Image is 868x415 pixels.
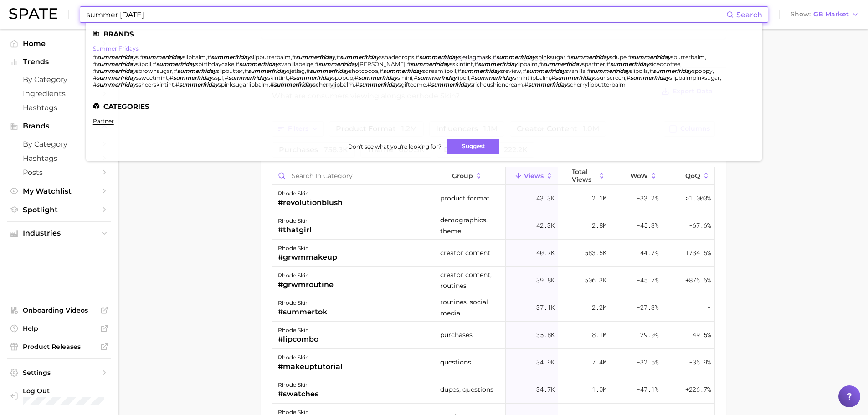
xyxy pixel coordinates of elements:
[278,188,343,199] div: rhode skin
[93,74,97,81] span: #
[359,81,398,88] em: summerfriday
[637,357,658,368] span: -32.5%
[458,54,491,61] span: sjetlagmask
[272,212,714,240] button: rhode skin#thatgirldemographics, theme42.3k2.8m-45.3%-67.6%
[212,74,223,81] span: sspf
[707,302,711,313] span: -
[398,81,426,88] span: sgiftedme
[649,61,680,67] span: sicedcoffee
[136,54,139,61] span: s
[437,167,506,185] button: group
[93,54,97,61] span: #
[358,74,397,81] em: summerfriday
[136,61,151,67] span: slipoil
[536,275,555,286] span: 39.8k
[526,67,565,74] em: summerfriday
[278,252,337,263] div: #grwmmakeup
[332,74,353,81] span: spopup
[591,67,630,74] em: summerfriday
[7,303,111,317] a: Onboarding Videos
[592,357,606,368] span: 7.4m
[278,243,337,254] div: rhode skin
[174,67,177,74] span: #
[93,102,755,110] li: Categories
[140,54,144,61] span: #
[173,74,212,81] em: summerfriday
[585,275,606,286] span: 506.3k
[169,74,173,81] span: #
[555,74,594,81] em: summerfriday
[278,297,327,308] div: rhode skin
[23,39,96,48] span: Home
[216,67,243,74] span: slipbutter
[23,58,96,66] span: Trends
[278,361,343,372] div: #makeuptutorial
[689,357,711,368] span: -36.9%
[278,61,313,67] span: svanillabeige
[313,81,354,88] span: scherrylipbalm
[97,67,136,74] em: summerfriday
[539,61,543,67] span: #
[431,81,470,88] em: summerfriday
[354,74,358,81] span: #
[93,45,139,52] a: summer fridays
[7,366,111,379] a: Settings
[474,74,514,81] em: summerfriday
[379,54,414,61] span: sshadedrops
[153,61,156,67] span: #
[278,389,318,400] div: #swatches
[336,54,340,61] span: #
[287,67,305,74] span: sjetlag
[179,81,218,88] em: summerfriday
[594,74,625,81] span: ssunscreen
[470,81,523,88] span: srichcushioncream
[278,279,334,290] div: #grwmroutine
[23,168,96,177] span: Posts
[156,61,195,67] em: summerfriday
[136,81,174,88] span: ssheerskintint
[478,61,517,67] em: summerfriday
[662,167,714,185] button: QoQ
[637,220,658,231] span: -45.3%
[551,74,555,81] span: #
[211,54,250,61] em: summerfriday
[592,384,606,395] span: 1.0m
[7,36,111,51] a: Home
[649,67,653,74] span: #
[457,67,461,74] span: #
[567,54,570,61] span: #
[514,74,550,81] span: smintlipbalm
[136,74,168,81] span: ssweetmint
[7,226,111,240] button: Industries
[606,61,610,67] span: #
[411,61,450,67] em: summerfriday
[689,329,711,340] span: -49.5%
[278,225,312,236] div: #thatgirl
[292,54,296,61] span: #
[685,275,711,286] span: +876.6%
[278,334,318,345] div: #lipcombo
[671,54,705,61] span: sbutterbalm
[97,81,136,88] em: summerfriday
[310,67,349,74] em: summerfriday
[632,54,671,61] em: summerfriday
[272,167,437,184] input: Search in category
[788,9,861,20] button: ShowGB Market
[218,81,269,88] span: spinksugarlipbalm
[278,307,327,318] div: #summertok
[440,247,490,258] span: creator content
[272,376,714,404] button: rhode skin#swatchesdupes, questions34.7k1.0m-47.1%+226.7%
[86,7,726,22] input: Search here for a brand, industry, or ingredient
[637,193,658,204] span: -33.2%
[543,61,582,67] em: summerfriday
[637,384,658,395] span: -47.1%
[627,74,630,81] span: #
[452,172,473,179] span: group
[813,12,849,17] span: GB Market
[422,67,456,74] span: sdreamlipoil
[270,81,274,88] span: #
[93,54,744,88] div: , , , , , , , , , , , , , , , , , , , , , , , , , , , , , , , , , , , , , , , ,
[587,67,591,74] span: #
[440,357,471,368] span: questions
[572,168,596,183] span: Total Views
